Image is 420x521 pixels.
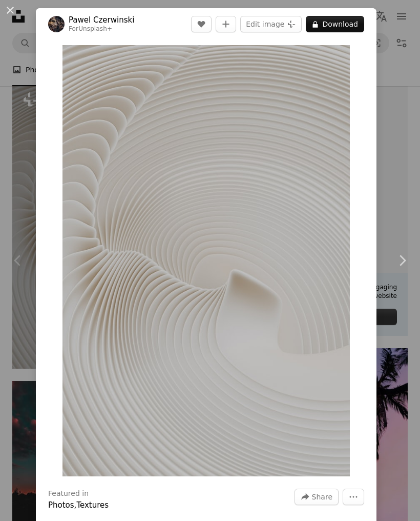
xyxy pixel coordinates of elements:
[240,16,302,32] button: Edit image
[48,489,89,499] h3: Featured in
[343,489,364,505] button: More Actions
[306,16,364,32] button: Download
[62,45,350,476] button: Zoom in on this image
[76,500,109,510] a: Textures
[78,25,112,32] a: Unsplash+
[74,500,77,510] span: ,
[69,15,134,25] a: Pawel Czerwinski
[191,16,212,32] button: Like
[48,500,74,510] a: Photos
[216,16,236,32] button: Add to Collection
[69,25,134,33] div: For
[48,16,65,32] img: Go to Pawel Czerwinski's profile
[312,489,332,505] span: Share
[295,489,339,505] button: Share this image
[62,45,350,476] img: a white circular object with a white background
[384,211,420,310] a: Next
